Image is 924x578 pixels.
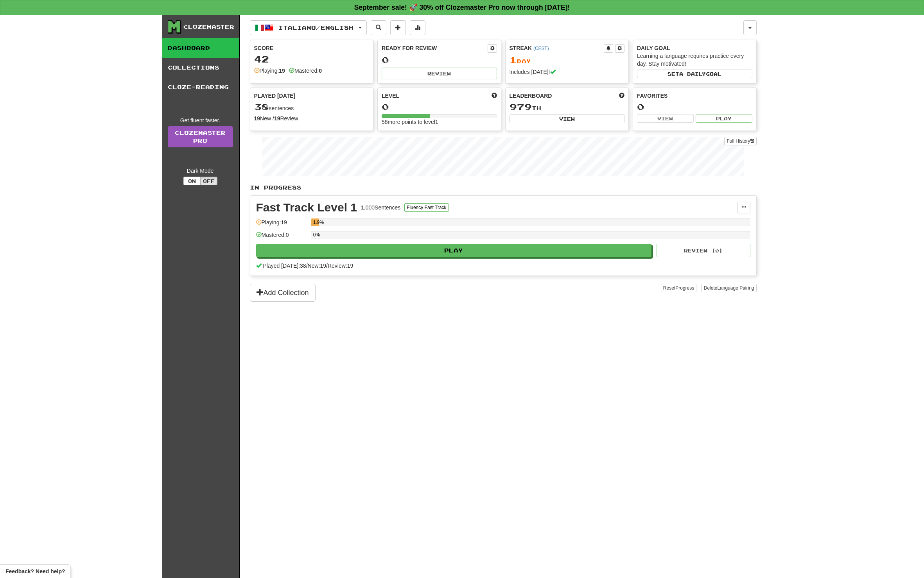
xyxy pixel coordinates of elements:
[306,263,308,269] span: /
[717,285,754,291] span: Language Pairing
[162,38,239,58] a: Dashboard
[162,77,239,97] a: Cloze-Reading
[183,23,234,31] div: Clozemaster
[354,4,570,11] strong: September sale! 🚀 30% off Clozemaster Pro now through [DATE]!
[256,231,307,244] div: Mastered: 0
[410,20,425,35] button: More stats
[250,184,757,191] p: In Progress
[510,68,625,76] div: Includes [DATE]!
[637,44,752,52] div: Daily Goal
[637,92,752,100] div: Favorites
[289,67,322,75] div: Mastered:
[256,244,652,257] button: Play
[5,567,65,575] span: Open feedback widget
[510,92,552,100] span: Leaderboard
[326,263,328,269] span: /
[533,46,549,51] a: (CEST)
[250,284,316,302] button: Add Collection
[319,68,322,74] strong: 0
[382,102,497,112] div: 0
[162,58,239,77] a: Collections
[510,55,625,65] div: Day
[492,92,497,100] span: Score more points to level up
[619,92,624,100] span: This week in points, UTC
[254,44,370,52] div: Score
[254,67,285,75] div: Playing:
[361,204,400,211] div: 1,000 Sentences
[254,115,370,122] div: New / Review
[168,116,233,124] div: Get fluent faster.
[279,68,285,74] strong: 19
[702,284,757,292] button: DeleteLanguage Pairing
[404,203,449,212] button: Fluency Fast Track
[183,177,201,185] button: On
[256,218,307,231] div: Playing: 19
[382,118,497,126] div: 58 more points to level 1
[510,54,517,65] span: 1
[274,115,280,122] strong: 19
[657,244,750,257] button: Review (0)
[168,167,233,175] div: Dark Mode
[637,70,752,78] button: Seta dailygoal
[254,92,296,100] span: Played [DATE]
[308,263,326,269] span: New: 19
[254,102,370,112] div: sentences
[371,20,386,35] button: Search sentences
[679,71,706,77] span: a daily
[382,92,399,100] span: Level
[254,101,269,112] span: 38
[637,114,694,123] button: View
[256,202,357,213] div: Fast Track Level 1
[278,24,353,31] span: Italiano / English
[637,52,752,68] div: Learning a language requires practice every day. Stay motivated!
[328,263,353,269] span: Review: 19
[382,44,488,52] div: Ready for Review
[200,177,217,185] button: Off
[168,126,233,147] a: ClozemasterPro
[696,114,752,123] button: Play
[382,68,497,79] button: Review
[263,263,306,269] span: Played [DATE]: 38
[313,218,319,226] div: 1.9%
[510,115,625,123] button: View
[661,284,696,292] button: ResetProgress
[254,115,260,122] strong: 19
[510,101,532,112] span: 979
[724,137,756,145] button: Full History
[254,54,370,64] div: 42
[637,102,752,112] div: 0
[390,20,406,35] button: Add sentence to collection
[675,285,694,291] span: Progress
[510,44,604,52] div: Streak
[250,20,367,35] button: Italiano/English
[382,55,497,65] div: 0
[510,102,625,112] div: th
